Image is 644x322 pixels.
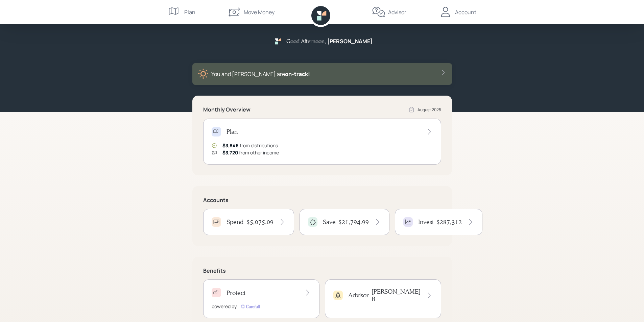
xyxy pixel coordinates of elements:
h4: Plan [226,128,238,135]
img: sunny-XHVQM73Q.digested.png [198,69,209,79]
div: Plan [184,8,195,16]
h4: Protect [226,289,245,297]
div: August 2025 [418,107,441,113]
h4: Advisor [348,292,369,299]
h4: $5,075.09 [246,218,273,226]
h5: [PERSON_NAME] [327,38,373,45]
h4: Invest [418,218,434,226]
h4: $287,312 [436,218,462,226]
img: carefull-M2HCGCDH.digested.png [239,303,261,310]
h5: Accounts [203,197,441,203]
div: from distributions [222,142,278,149]
h4: Save [323,218,336,226]
span: on‑track! [285,70,310,78]
span: $3,720 [222,149,238,156]
span: $3,846 [222,142,239,149]
h4: [PERSON_NAME] R [372,288,421,302]
h5: Benefits [203,268,441,274]
div: from other income [222,149,279,156]
h5: Monthly Overview [203,106,251,113]
h5: Good Afternoon , [286,38,326,44]
div: powered by [212,303,237,310]
div: Move Money [244,8,275,16]
div: Account [455,8,476,16]
div: Advisor [388,8,406,16]
div: You and [PERSON_NAME] are [211,70,310,78]
h4: $21,794.99 [338,218,369,226]
h4: Spend [226,218,244,226]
